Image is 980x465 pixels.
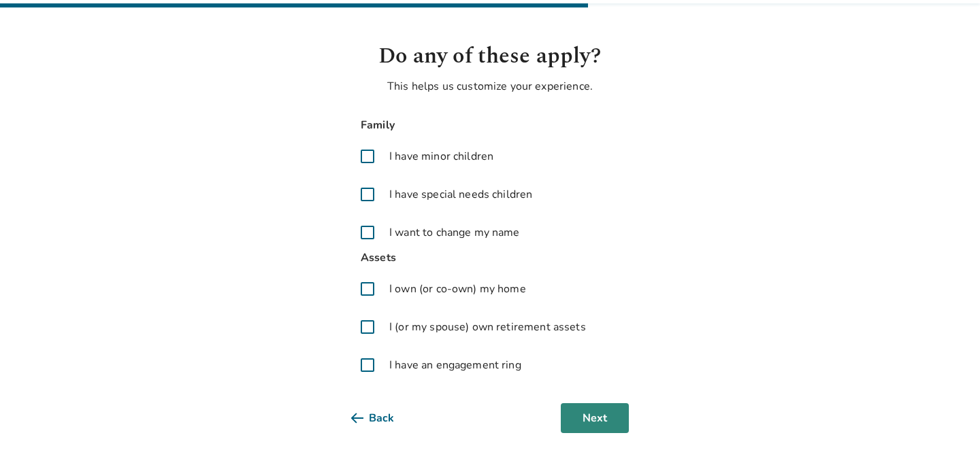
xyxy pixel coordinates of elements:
[389,148,493,165] span: I have minor children
[389,224,520,241] span: I want to change my name
[561,403,629,433] button: Next
[389,357,521,373] span: I have an engagement ring
[912,400,980,465] iframe: Chat Widget
[389,319,586,335] span: I (or my spouse) own retirement assets
[351,40,629,73] h1: Do any of these apply?
[351,116,629,135] span: Family
[389,281,526,297] span: I own (or co-own) my home
[351,78,629,94] p: This helps us customize your experience.
[389,186,532,203] span: I have special needs children
[351,403,416,433] button: Back
[351,249,629,267] span: Assets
